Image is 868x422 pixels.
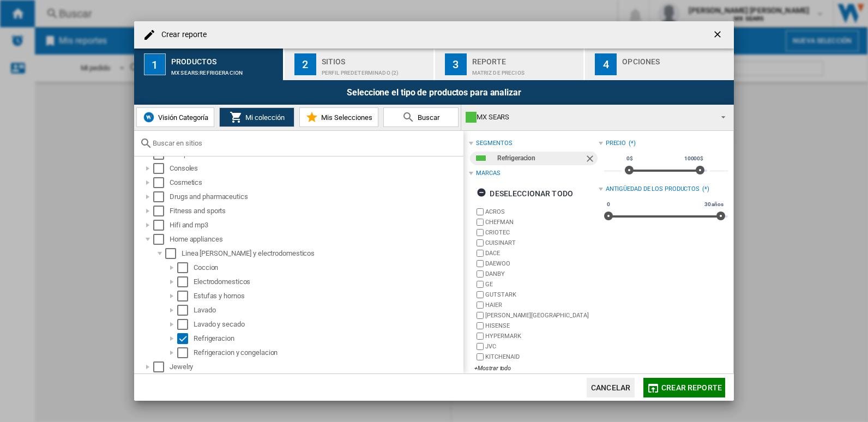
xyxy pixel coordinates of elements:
[156,29,207,40] h4: Crear reporte
[136,107,214,127] button: Visión Categoría
[299,107,378,127] button: Mis Selecciones
[587,378,635,397] button: Cancelar
[477,333,484,340] input: brand.name
[170,361,462,372] div: Jewelry
[472,64,580,76] div: Matriz de precios
[177,262,194,273] md-checkbox: Select
[318,113,372,122] span: Mis Selecciones
[477,281,484,288] input: brand.name
[445,53,467,75] div: 3
[142,111,155,124] img: wiser-icon-blue.png
[661,383,722,392] span: Crear reporte
[153,177,170,188] md-checkbox: Select
[219,107,294,127] button: Mi colección
[683,154,705,163] span: 10000$
[466,110,712,125] div: MX SEARS
[477,184,573,203] div: Deseleccionar todo
[153,163,170,174] md-checkbox: Select
[194,347,462,358] div: Refrigeracion y congelacion
[322,53,429,64] div: Sitios
[485,270,598,278] label: DANBY
[383,107,459,127] button: Buscar
[625,154,635,163] span: 0$
[477,291,484,298] input: brand.name
[485,291,598,299] label: GUTSTARK
[170,177,462,188] div: Cosmetics
[170,220,462,231] div: Hifi and mp3
[177,291,194,302] md-checkbox: Select
[194,319,462,330] div: Lavado y secado
[153,191,170,202] md-checkbox: Select
[497,152,584,165] div: Refrigeracion
[485,249,598,257] label: DACE
[477,353,484,360] input: brand.name
[606,139,626,148] div: Precio
[285,49,435,80] button: 2 Sitios Perfil predeterminado (2)
[477,229,484,236] input: brand.name
[477,250,484,257] input: brand.name
[177,347,194,358] md-checkbox: Select
[153,139,458,147] input: Buscar en sitios
[585,49,734,80] button: 4 Opciones
[485,311,598,319] label: [PERSON_NAME][GEOGRAPHIC_DATA]
[435,49,585,80] button: 3 Reporte Matriz de precios
[477,322,484,329] input: brand.name
[477,302,484,309] input: brand.name
[477,219,484,226] input: brand.name
[194,291,462,302] div: Estufas y hornos
[712,29,725,42] ng-md-icon: getI18NText('BUTTONS.CLOSE_DIALOG')
[194,276,462,287] div: Electrodomesticos
[476,139,512,148] div: segmentos
[485,280,598,288] label: GE
[134,49,284,80] button: 1 Productos MX SEARS:Refrigeracion
[153,206,170,216] md-checkbox: Select
[476,169,500,178] div: Marcas
[605,200,612,209] span: 0
[485,353,598,361] label: KITCHENAID
[153,361,170,372] md-checkbox: Select
[415,113,439,122] span: Buscar
[485,322,598,330] label: HISENSE
[485,228,598,237] label: CRIOTEC
[194,305,462,316] div: Lavado
[153,234,170,245] md-checkbox: Select
[477,260,484,267] input: brand.name
[155,113,208,122] span: Visión Categoría
[477,239,484,246] input: brand.name
[485,260,598,268] label: DAEWOO
[165,248,182,259] md-checkbox: Select
[473,184,576,203] button: Deseleccionar todo
[485,301,598,309] label: HAIER
[485,332,598,340] label: HYPERMARK
[477,270,484,278] input: brand.name
[474,364,598,372] div: +Mostrar todo
[177,319,194,330] md-checkbox: Select
[177,333,194,344] md-checkbox: Select
[643,378,725,397] button: Crear reporte
[177,276,194,287] md-checkbox: Select
[144,53,166,75] div: 1
[584,153,598,166] ng-md-icon: Quitar
[194,262,462,273] div: Coccion
[194,333,462,344] div: Refrigeracion
[177,305,194,316] md-checkbox: Select
[170,234,462,245] div: Home appliances
[485,218,598,226] label: CHEFMAN
[134,80,734,105] div: Seleccione el tipo de productos para analizar
[153,220,170,231] md-checkbox: Select
[477,343,484,350] input: brand.name
[622,53,730,64] div: Opciones
[477,312,484,319] input: brand.name
[171,64,279,76] div: MX SEARS:Refrigeracion
[322,64,429,76] div: Perfil predeterminado (2)
[595,53,617,75] div: 4
[170,191,462,202] div: Drugs and pharmaceutics
[606,185,700,194] div: Antigüedad de los productos
[703,200,725,209] span: 30 años
[708,24,730,46] button: getI18NText('BUTTONS.CLOSE_DIALOG')
[171,53,279,64] div: Productos
[485,208,598,216] label: ACROS
[485,239,598,247] label: CUISINART
[243,113,285,122] span: Mi colección
[472,53,580,64] div: Reporte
